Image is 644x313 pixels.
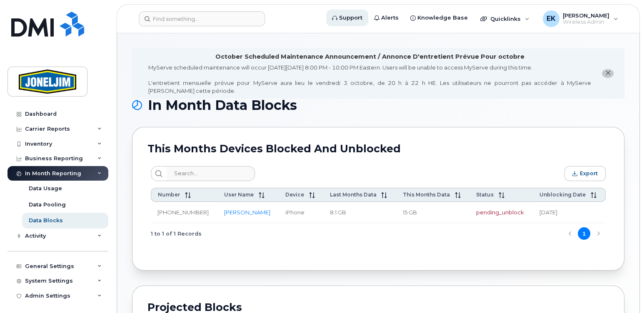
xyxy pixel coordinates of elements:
div: MyServe scheduled maintenance will occur [DATE][DATE] 8:00 PM - 10:00 PM Eastern. Users will be u... [148,64,591,94]
td: 15 GB [396,202,469,224]
span: Last Months Data [329,191,376,198]
td: [DATE] [533,202,606,224]
button: Export [564,166,606,181]
span: 1 to 1 of 1 Records [151,227,202,240]
button: close notification [602,69,614,78]
span: Number [158,191,180,198]
td: 8.1 GB [323,202,396,224]
td: iPhone [279,202,323,224]
span: pending_unblock [476,209,524,216]
span: In Month Data Blocks [148,99,297,112]
a: [PERSON_NAME] [224,209,270,216]
span: This Months Data [403,191,450,198]
input: Search... [167,166,255,181]
span: Device [285,191,304,198]
span: Unblocking Date [539,191,586,198]
div: October Scheduled Maintenance Announcement / Annonce D'entretient Prévue Pour octobre [215,52,524,61]
td: [PHONE_NUMBER] [151,202,217,224]
button: Page 1 [578,227,590,240]
span: Export [580,170,598,176]
span: Status [476,191,494,198]
span: User Name [224,191,254,198]
h2: This Months Devices Blocked and Unblocked [147,142,401,155]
